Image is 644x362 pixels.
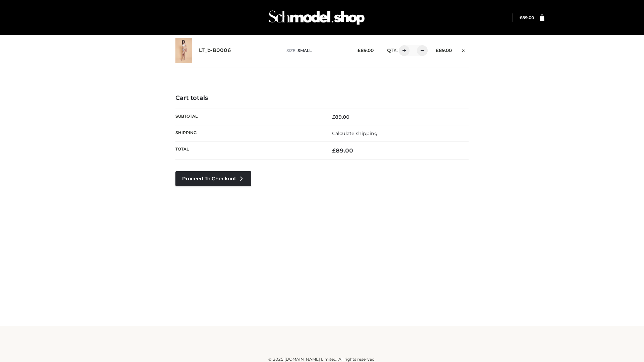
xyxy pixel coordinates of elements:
span: £ [332,147,336,154]
bdi: 89.00 [332,114,350,120]
a: Calculate shipping [332,130,378,136]
bdi: 89.00 [332,147,353,154]
img: Schmodel Admin 964 [266,4,367,31]
h4: Cart totals [175,95,469,102]
img: LT_b-B0006 - SMALL [175,38,192,63]
th: Shipping [175,125,322,141]
bdi: 89.00 [436,48,452,53]
span: £ [358,48,361,53]
a: £89.00 [520,15,534,20]
a: LT_b-B0006 [199,47,231,54]
th: Total [175,142,322,160]
a: Proceed to Checkout [175,171,251,186]
span: £ [436,48,439,53]
span: £ [520,15,522,20]
p: size : [286,48,347,54]
bdi: 89.00 [520,15,534,20]
div: QTY: [380,45,425,56]
span: £ [332,114,335,120]
span: SMALL [298,48,312,53]
bdi: 89.00 [358,48,374,53]
a: Remove this item [459,45,469,54]
th: Subtotal [175,109,322,125]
